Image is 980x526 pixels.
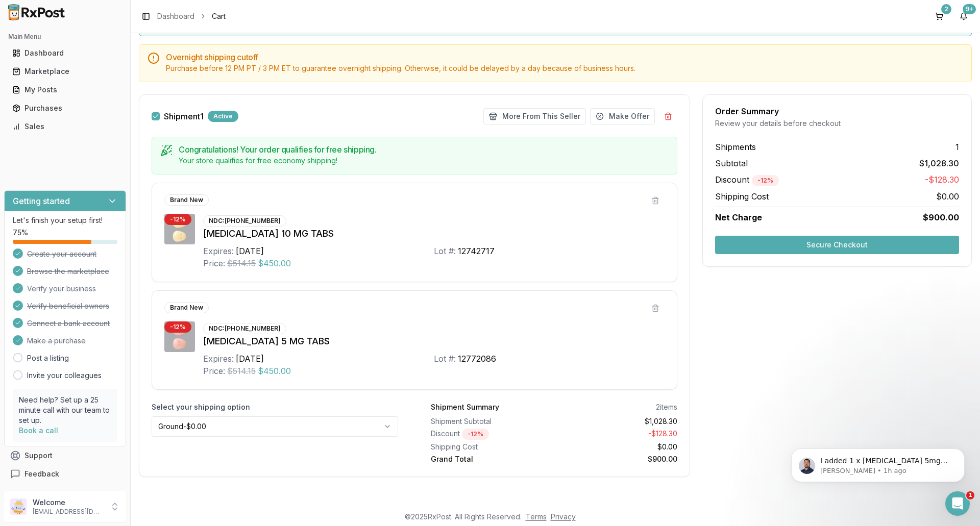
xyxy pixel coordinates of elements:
[4,82,126,98] button: My Posts
[19,395,111,425] p: Need help? Set up a 25 minute call with our team to set up.
[483,108,586,124] button: More From This Seller
[179,145,669,154] h5: Congratulations! Your order qualifies for free shipping.
[715,190,769,203] span: Shipping Cost
[458,353,496,365] div: 12772086
[208,111,238,122] div: Active
[236,353,264,365] div: [DATE]
[931,8,947,24] button: 2
[203,227,665,241] div: [MEDICAL_DATA] 10 MG TABS
[715,107,959,115] div: Order Summary
[13,215,117,226] p: Let's finish your setup first!
[715,118,959,129] div: Review your details before checkout
[166,53,963,61] h5: Overnight shipping cutoff
[8,44,122,62] a: Dashboard
[33,497,104,508] p: Welcome
[431,402,499,412] div: Shipment Summary
[203,353,234,365] div: Expires:
[164,214,195,244] img: Trintellix 10 MG TABS
[8,81,122,99] a: My Posts
[19,426,58,435] a: Book a call
[431,454,550,464] div: Grand Total
[431,416,550,427] div: Shipment Subtotal
[462,429,489,440] div: - 12 %
[12,48,118,58] div: Dashboard
[227,365,256,377] span: $514.15
[715,212,762,222] span: Net Charge
[164,321,195,352] img: Trintellix 5 MG TABS
[227,257,256,269] span: $514.15
[8,33,122,41] h2: Main Menu
[10,498,27,515] img: User avatar
[923,211,959,223] span: $900.00
[955,8,972,24] button: 9+
[166,63,963,73] div: Purchase before 12 PM PT / 3 PM ET to guarantee overnight shipping. Otherwise, it could be delaye...
[258,365,291,377] span: $450.00
[925,173,959,186] span: -$128.30
[203,323,286,334] div: NDC: [PHONE_NUMBER]
[945,491,970,516] iframe: Intercom live chat
[27,284,96,294] span: Verify your business
[558,442,678,452] div: $0.00
[258,257,291,269] span: $450.00
[164,112,204,120] span: Shipment 1
[715,157,748,169] span: Subtotal
[8,62,122,81] a: Marketplace
[434,245,456,257] div: Lot #:
[936,190,959,203] span: $0.00
[4,63,126,80] button: Marketplace
[458,245,495,257] div: 12742717
[27,318,110,329] span: Connect a bank account
[212,11,226,21] span: Cart
[558,429,678,440] div: - $128.30
[715,236,959,254] button: Secure Checkout
[27,370,102,381] a: Invite your colleagues
[236,245,264,257] div: [DATE]
[4,4,69,20] img: RxPost Logo
[164,302,209,313] div: Brand New
[4,118,126,135] button: Sales
[963,4,976,14] div: 9+
[27,353,69,363] a: Post a listing
[955,141,959,153] span: 1
[431,429,550,440] div: Discount
[157,11,226,21] nav: breadcrumb
[715,141,756,153] span: Shipments
[24,469,59,479] span: Feedback
[656,402,677,412] div: 2 items
[558,416,678,427] div: $1,028.30
[919,157,959,169] span: $1,028.30
[27,249,96,259] span: Create your account
[752,175,779,186] div: - 12 %
[203,365,225,377] div: Price:
[8,117,122,136] a: Sales
[12,103,118,113] div: Purchases
[152,402,398,412] label: Select your shipping option
[13,228,28,238] span: 75 %
[203,334,665,348] div: [MEDICAL_DATA] 5 MG TABS
[27,336,86,346] span: Make a purchase
[4,446,126,465] button: Support
[27,301,109,311] span: Verify beneficial owners
[966,491,974,499] span: 1
[4,100,126,116] button: Purchases
[164,214,191,225] div: - 12 %
[526,512,547,521] a: Terms
[12,85,118,95] div: My Posts
[558,454,678,464] div: $900.00
[164,321,191,333] div: - 12 %
[776,427,980,498] iframe: Intercom notifications message
[590,108,655,124] button: Make Offer
[8,99,122,117] a: Purchases
[431,442,550,452] div: Shipping Cost
[434,353,456,365] div: Lot #:
[551,512,576,521] a: Privacy
[27,266,109,277] span: Browse the marketplace
[4,45,126,61] button: Dashboard
[4,465,126,483] button: Feedback
[179,156,669,166] div: Your store qualifies for free economy shipping!
[203,215,286,227] div: NDC: [PHONE_NUMBER]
